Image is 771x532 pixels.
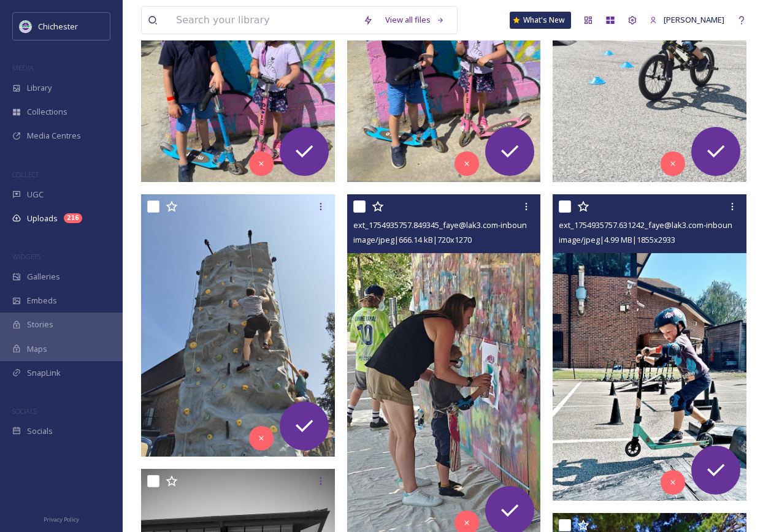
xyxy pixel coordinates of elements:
img: ext_1754935757.631242_faye@lak3.com-inbound7244796078095238346.jpg [553,194,746,501]
span: Privacy Policy [44,515,79,523]
span: Collections [27,106,67,118]
span: image/jpeg | 666.14 kB | 720 x 1270 [353,234,472,245]
a: View all files [379,8,451,32]
span: Library [27,82,52,94]
span: ext_1754935757.849345_faye@lak3.com-inbound4160977130202737762.jpg [353,219,626,230]
a: What's New [510,12,571,29]
span: image/jpeg | 4.99 MB | 1855 x 2933 [559,234,675,245]
span: SnapLink [27,367,61,379]
span: Galleries [27,271,60,283]
span: Maps [27,343,47,355]
img: ext_1754935759.264183_faye@lak3.com-inbound3647462073449010037.heic [141,194,338,457]
span: Uploads [27,213,58,224]
span: [PERSON_NAME] [664,14,724,25]
span: WIDGETS [12,252,40,261]
span: Stories [27,319,53,330]
input: Search your library [170,7,357,34]
div: 216 [64,213,82,223]
span: Embeds [27,295,57,306]
img: Logo_of_Chichester_District_Council.png [20,20,32,32]
span: UGC [27,189,44,200]
span: SOCIALS [12,406,37,416]
span: MEDIA [12,63,34,72]
span: Media Centres [27,130,81,142]
a: Privacy Policy [44,511,79,526]
a: [PERSON_NAME] [643,8,731,32]
span: COLLECT [12,170,39,179]
span: Socials [27,425,53,437]
span: Chichester [38,21,78,32]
